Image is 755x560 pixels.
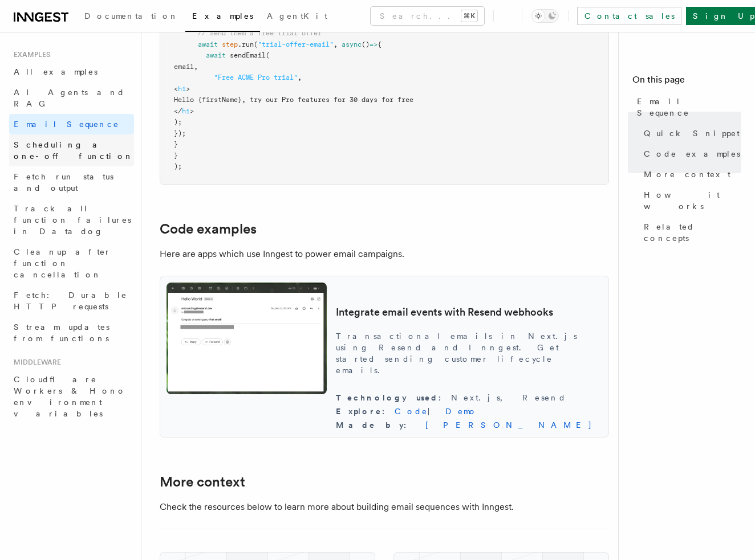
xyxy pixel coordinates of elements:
span: Scheduling a one-off function [14,140,133,161]
span: Examples [192,11,253,21]
span: All examples [14,67,98,76]
span: sendEmail [230,51,266,59]
a: Documentation [78,3,185,31]
div: | [336,406,602,417]
span: ( [254,40,258,48]
span: { [377,40,381,48]
a: Email Sequence [9,114,134,134]
span: h1 [178,85,186,93]
span: ( [266,51,270,59]
span: Technology used : [336,393,451,402]
span: }); [174,129,186,137]
a: Fetch: Durable HTTP requests [9,285,134,317]
span: More context [644,169,730,180]
span: How it works [644,189,741,212]
a: Stream updates from functions [9,317,134,349]
span: } [174,140,178,148]
span: Cleanup after function cancellation [14,247,111,279]
h3: Integrate email events with Resend webhooks [336,305,602,319]
a: Demo [445,407,477,416]
a: Code examples [639,144,741,164]
a: Cleanup after function cancellation [9,242,134,285]
a: All examples [9,62,134,82]
span: AI Agents and RAG [14,88,125,108]
a: AgentKit [260,3,334,31]
span: </ [174,107,182,115]
a: [PERSON_NAME] [416,420,592,430]
span: h1 [182,107,190,115]
button: Search...⌘K [371,7,484,25]
span: AgentKit [267,11,327,21]
span: Email Sequence [14,120,119,129]
a: Code examples [160,221,257,237]
span: Cloudflare Workers & Hono environment variables [14,375,126,418]
a: Track all function failures in Datadog [9,198,134,242]
a: Code [395,407,428,416]
span: async [342,40,362,48]
span: "trial-offer-email" [258,40,334,48]
span: Email Sequence [637,96,741,118]
span: => [370,40,377,48]
span: < [174,85,178,93]
span: // send them a free trial offer [198,29,322,37]
span: > [186,85,190,93]
span: await [206,51,226,59]
span: } [174,152,178,160]
span: Middleware [9,358,61,367]
span: Quick Snippet [644,128,740,139]
span: Hello {firstName}, try our Pro features for 30 days for free [174,96,413,104]
p: Here are apps which use Inngest to power email campaigns. [160,246,609,262]
span: Documentation [84,11,178,21]
a: More context [160,474,245,490]
img: Integrate email events with Resend webhooks [167,283,327,395]
h4: On this page [632,73,741,91]
a: AI Agents and RAG [9,82,134,114]
span: Made by : [336,420,416,430]
a: Contact sales [577,7,681,25]
span: () [362,40,370,48]
p: Transactional emails in Next.js using Resend and Inngest. Get started sending customer lifecycle ... [336,330,602,376]
span: Explore : [336,407,395,416]
span: , [298,73,302,81]
span: Related concepts [644,221,741,244]
button: Toggle dark mode [531,9,559,23]
a: How it works [639,185,741,216]
span: > [190,107,194,115]
a: Quick Snippet [639,123,741,144]
span: , [194,63,198,71]
span: email [174,63,194,71]
a: Related concepts [639,216,741,248]
a: Fetch run status and output [9,166,134,198]
span: step [222,40,238,48]
a: Examples [185,3,260,32]
span: Fetch: Durable HTTP requests [14,291,127,311]
span: , [334,40,338,48]
div: Next.js, Resend [336,392,602,403]
a: Scheduling a one-off function [9,134,134,166]
span: Track all function failures in Datadog [14,204,131,236]
span: "Free ACME Pro trial" [214,73,298,81]
span: Fetch run status and output [14,172,113,193]
a: Cloudflare Workers & Hono environment variables [9,369,134,424]
span: ); [174,118,182,126]
a: More context [639,164,741,185]
span: Examples [9,50,50,59]
span: .run [238,40,254,48]
a: Email Sequence [632,91,741,123]
p: Check the resources below to learn more about building email sequences with Inngest. [160,499,609,515]
span: ); [174,162,182,170]
span: await [198,40,218,48]
span: Code examples [644,148,740,160]
span: Stream updates from functions [14,322,109,343]
kbd: ⌘K [461,10,477,22]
